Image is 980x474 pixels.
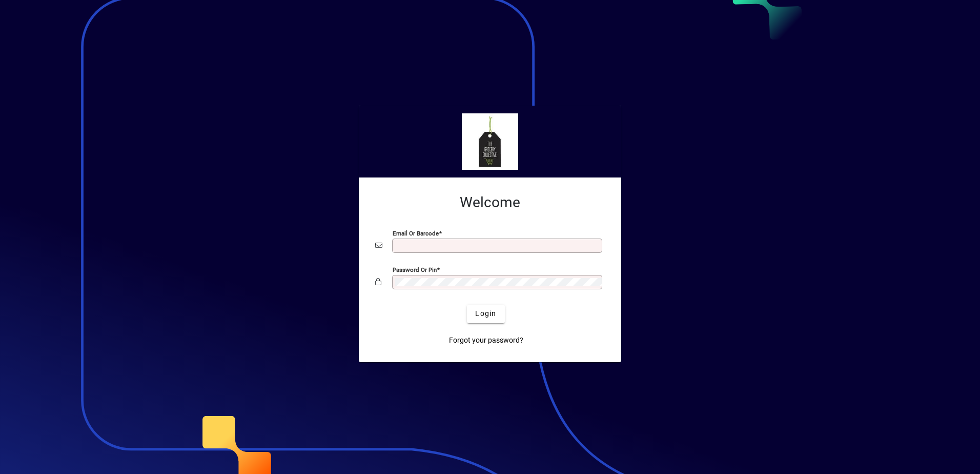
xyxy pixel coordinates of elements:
h2: Welcome [375,194,605,211]
a: Forgot your password? [445,331,527,350]
mat-label: Password or Pin [393,266,437,273]
span: Login [475,308,496,319]
mat-label: Email or Barcode [393,229,439,236]
button: Login [467,305,504,323]
span: Forgot your password? [449,335,523,346]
